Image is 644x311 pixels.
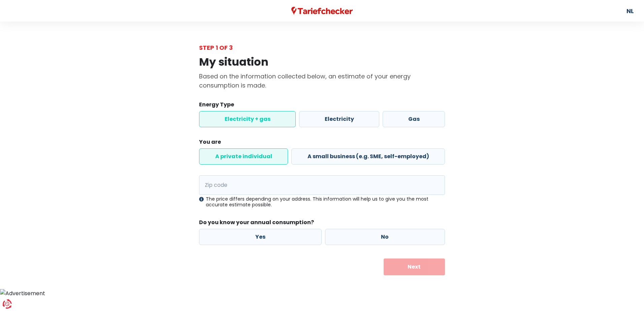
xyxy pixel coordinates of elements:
[384,258,445,275] button: Next
[199,175,445,195] input: 1000
[291,7,353,15] img: Rate checker logo
[199,138,445,148] legend: You are
[383,111,445,127] label: Gas
[199,229,322,245] label: Yes
[199,101,445,111] legend: Energy Type
[199,72,445,90] p: Based on the information collected below, an estimate of your energy consumption is made.
[291,148,445,165] label: A small business (e.g. SME, self-employed)
[199,218,445,229] legend: Do you know your annual consumption?
[199,111,296,127] label: Electricity + gas
[199,196,445,208] div: The price differs depending on your address. This information will help us to give you the most a...
[199,148,288,165] label: A private individual
[325,229,445,245] label: No
[199,43,445,52] div: Step 1 of 3
[299,111,379,127] label: Electricity
[199,56,445,68] h1: My situation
